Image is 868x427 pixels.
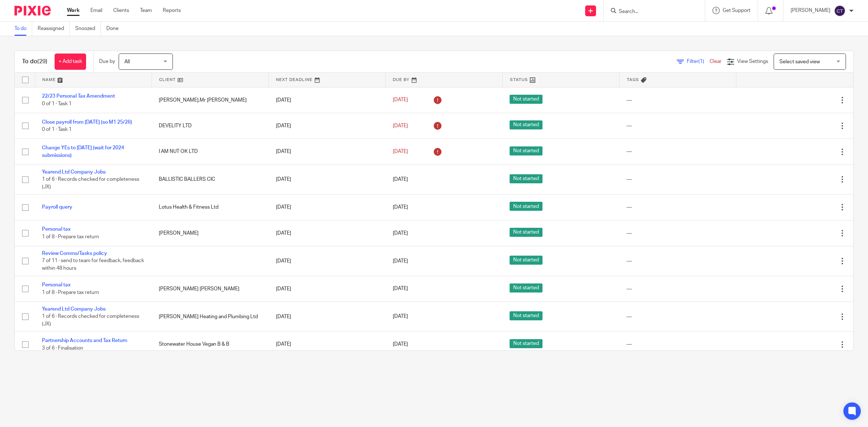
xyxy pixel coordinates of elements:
span: Not started [510,256,542,265]
span: Not started [510,174,542,183]
a: Yearend Ltd Company Jobs [42,307,106,312]
span: [DATE] [393,123,408,128]
span: Not started [510,202,542,211]
td: [PERSON_NAME] Heating and Plumbing Ltd [152,302,268,331]
span: Not started [510,95,542,104]
div: --- [626,148,729,155]
span: 7 of 11 · send to team for feedback, feedback within 48 hours [42,259,144,271]
span: (29) [37,59,47,64]
span: 3 of 6 · Finalisation [42,346,83,351]
td: [PERSON_NAME] [PERSON_NAME] [152,276,268,302]
span: Select saved view [779,59,820,64]
div: --- [626,285,729,293]
div: --- [626,257,729,265]
a: Snoozed [75,22,101,36]
td: BALLISTIC BALLERS CIC [152,165,268,194]
span: Not started [510,120,542,129]
td: [DATE] [269,139,386,165]
span: [DATE] [393,231,408,236]
a: To do [14,22,32,36]
a: Review Comms/Tasks policy [42,251,107,256]
span: [DATE] [393,205,408,210]
h1: To do [22,58,47,65]
td: [DATE] [269,113,386,138]
span: [DATE] [393,98,408,103]
span: 0 of 1 · Task 1 [42,101,72,106]
span: Tags [627,78,639,82]
td: [DATE] [269,246,386,276]
span: [DATE] [393,342,408,347]
a: Personal tax [42,282,71,287]
a: Team [140,7,152,14]
div: --- [626,176,729,183]
td: [DATE] [269,195,386,220]
span: [DATE] [393,177,408,182]
img: svg%3E [834,5,846,17]
td: [DATE] [269,165,386,194]
a: Work [67,7,80,14]
a: Done [106,22,124,36]
a: Close payroll from [DATE] (so M1 25/26) [42,120,132,125]
a: Change YEs to [DATE] (wait for 2024 submissions) [42,145,124,158]
a: + Add task [55,54,86,70]
span: Not started [510,283,542,293]
a: Reports [163,7,181,14]
div: --- [626,341,729,348]
span: Not started [510,311,542,320]
a: Clear [710,59,722,64]
td: I AM NUT OK LTD [152,139,268,165]
a: Reassigned [38,22,70,36]
span: [DATE] [393,149,408,154]
td: Stonewater House Vegan B & B [152,332,268,357]
span: Not started [510,146,542,155]
img: Pixie [14,6,51,16]
a: Yearend Ltd Company Jobs [42,170,106,175]
a: Partnership Accounts and Tax Return [42,338,127,343]
a: 22/23 Personal Tax Amendment [42,94,115,99]
p: Due by [99,58,115,65]
td: DEVELITY LTD [152,113,268,138]
td: [PERSON_NAME] [152,220,268,246]
p: [PERSON_NAME] [791,7,830,14]
a: Clients [113,7,129,14]
td: [DATE] [269,87,386,113]
span: (1) [698,59,704,64]
span: [DATE] [393,314,408,319]
span: Filter [687,59,710,64]
td: [DATE] [269,302,386,331]
span: 1 of 8 · Prepare tax return [42,290,99,295]
td: [DATE] [269,220,386,246]
span: All [124,59,130,64]
input: Search [618,9,683,15]
td: [DATE] [269,276,386,302]
div: --- [626,204,729,211]
span: 1 of 6 · Records checked for completeness (JX) [42,177,139,189]
td: [PERSON_NAME],Mr [PERSON_NAME] [152,87,268,113]
span: Not started [510,339,542,348]
a: Payroll query [42,205,72,210]
span: Not started [510,228,542,237]
span: Get Support [723,8,750,13]
td: Lotus Health & Fitness Ltd [152,195,268,220]
span: 1 of 6 · Records checked for completeness (JX) [42,314,139,327]
div: --- [626,230,729,237]
div: --- [626,313,729,320]
span: [DATE] [393,286,408,291]
span: [DATE] [393,259,408,264]
span: 1 of 8 · Prepare tax return [42,234,99,239]
div: --- [626,122,729,129]
a: Personal tax [42,227,71,232]
span: 0 of 1 · Task 1 [42,127,72,132]
span: View Settings [737,59,768,64]
a: Email [90,7,102,14]
td: [DATE] [269,332,386,357]
div: --- [626,97,729,104]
